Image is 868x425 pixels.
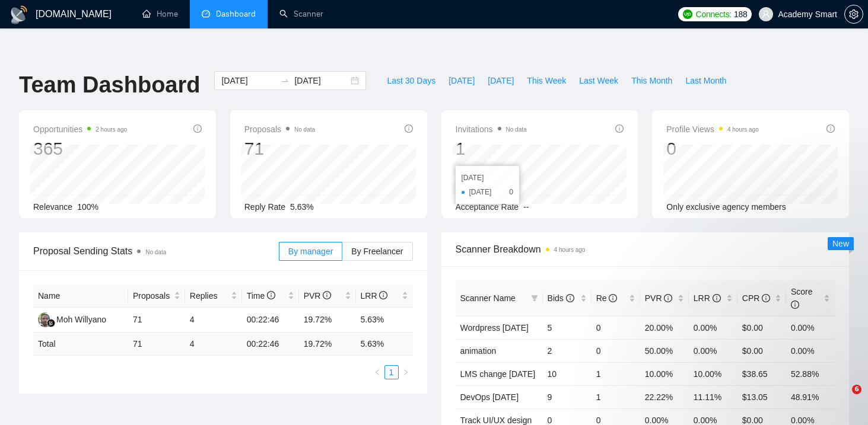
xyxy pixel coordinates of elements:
button: This Week [520,71,573,90]
div: 0 [666,138,759,160]
button: Last Month [679,71,733,90]
span: info-circle [609,294,617,302]
time: 4 hours ago [554,247,586,253]
span: No data [506,126,527,133]
span: Profile Views [666,122,759,136]
span: right [402,369,409,376]
time: 2 hours ago [96,126,127,133]
span: Time [247,291,275,301]
span: Only exclusive agency members [666,202,786,212]
td: 71 [128,333,185,356]
span: Invitations [456,122,527,136]
button: [DATE] [442,71,481,90]
td: 11.11% [689,385,737,408]
a: LMS change [DATE] [460,369,536,379]
span: PVR [645,293,673,303]
span: left [374,369,381,376]
img: MW [38,312,53,327]
span: setting [845,9,863,19]
h1: Team Dashboard [19,71,200,99]
span: This Month [631,74,672,87]
button: left [370,365,384,379]
span: [DATE] [449,74,475,87]
span: [DATE] [488,74,514,87]
td: 48.91% [786,385,835,408]
input: Start date [221,74,275,87]
span: Last Month [685,74,726,87]
td: 19.72% [299,308,356,333]
div: Moh Willyano [56,313,106,326]
a: 1 [385,366,398,379]
span: 0 [509,186,513,198]
span: 100% [77,202,98,212]
td: 0 [592,339,640,362]
span: New [832,239,849,248]
span: No data [294,126,315,133]
div: 365 [33,138,127,160]
a: animation [460,346,497,356]
th: Name [33,285,128,308]
span: dashboard [202,9,210,18]
span: Connects: [696,8,732,21]
span: swap-right [280,76,290,85]
span: info-circle [713,294,721,302]
td: 5 [543,316,592,339]
span: Proposals [133,289,171,302]
span: info-circle [267,291,275,299]
span: Opportunities [33,122,127,136]
span: filter [529,289,540,307]
td: 22.22% [640,385,689,408]
a: DevOps [DATE] [460,392,519,402]
span: 188 [734,8,747,21]
time: 4 hours ago [727,126,759,133]
span: Scanner Breakdown [456,242,835,257]
td: 1 [592,362,640,385]
span: Re [596,293,618,303]
span: Last Week [579,74,618,87]
td: Total [33,333,128,356]
a: setting [844,9,863,19]
td: $13.05 [737,385,786,408]
span: Replies [190,289,228,302]
span: info-circle [566,294,574,302]
span: to [280,76,290,85]
a: Track UI/UX design [460,416,532,425]
span: info-circle [762,294,770,302]
iframe: Intercom live chat [828,385,856,413]
button: Last Week [573,71,625,90]
a: searchScanner [279,9,323,19]
td: 19.72 % [299,333,356,356]
span: info-circle [664,294,672,302]
span: 6 [852,385,861,394]
li: Next Page [399,365,413,379]
span: Relevance [33,202,72,212]
span: 5.63% [290,202,314,212]
span: Score [791,287,813,309]
td: 4 [185,308,242,333]
span: info-circle [615,124,624,133]
td: 10 [543,362,592,385]
td: 1 [592,385,640,408]
span: Proposals [244,122,315,136]
img: gigradar-bm.png [47,319,55,327]
a: Wordpress [DATE] [460,323,529,333]
button: This Month [625,71,679,90]
span: By Freelancer [351,247,403,256]
td: 2 [543,339,592,362]
span: This Week [527,74,566,87]
span: info-circle [379,291,387,299]
span: user [762,10,770,18]
td: 00:22:46 [242,333,299,356]
span: info-circle [826,124,835,133]
span: Reply Rate [244,202,285,212]
td: 00:22:46 [242,308,299,333]
span: By manager [288,247,333,256]
th: Replies [185,285,242,308]
span: Last 30 Days [387,74,435,87]
th: Proposals [128,285,185,308]
li: [DATE] [462,186,513,198]
span: Acceptance Rate [456,202,519,212]
img: upwork-logo.png [683,9,692,19]
span: CPR [742,293,770,303]
input: End date [294,74,348,87]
